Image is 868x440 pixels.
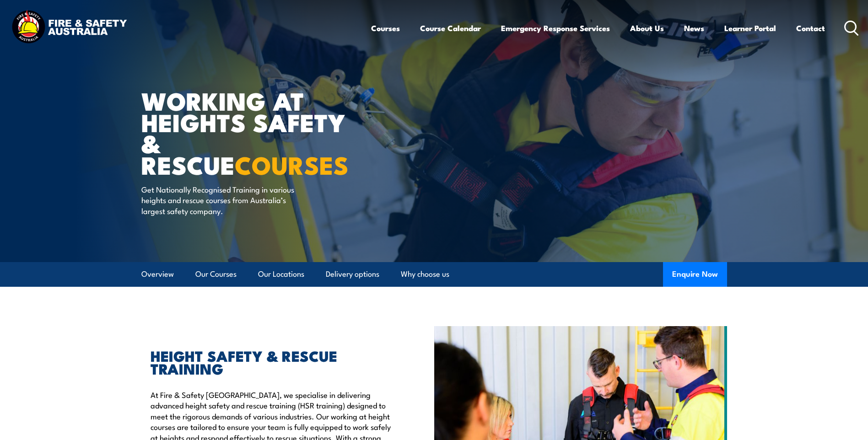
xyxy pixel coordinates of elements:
a: Emergency Response Services [501,16,610,40]
a: About Us [630,16,664,40]
strong: COURSES [235,145,349,183]
a: News [684,16,704,40]
h1: WORKING AT HEIGHTS SAFETY & RESCUE [141,90,367,175]
a: Course Calendar [420,16,481,40]
h2: HEIGHT SAFETY & RESCUE TRAINING [151,349,392,375]
button: Enquire Now [663,262,727,287]
a: Our Courses [195,262,237,286]
p: Get Nationally Recognised Training in various heights and rescue courses from Australia’s largest... [141,184,308,216]
a: Overview [141,262,174,286]
a: Contact [796,16,825,40]
a: Learner Portal [724,16,776,40]
a: Courses [371,16,400,40]
a: Delivery options [326,262,379,286]
a: Our Locations [258,262,304,286]
a: Why choose us [401,262,449,286]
